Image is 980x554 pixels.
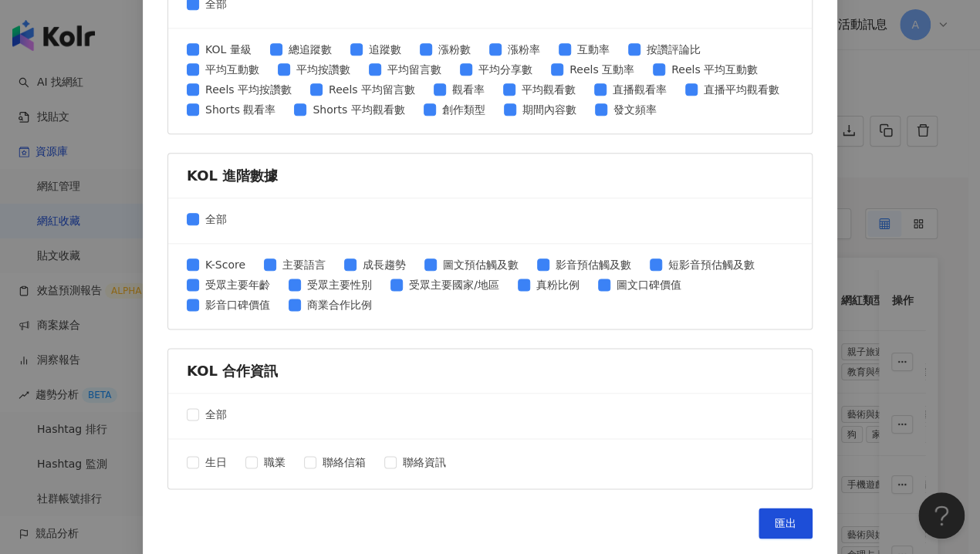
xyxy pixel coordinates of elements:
div: KOL 進階數據 [187,166,793,185]
span: 漲粉數 [432,41,477,58]
span: 漲粉率 [502,41,546,58]
span: 直播觀看率 [607,81,673,98]
span: 追蹤數 [363,41,407,58]
span: 匯出 [775,517,796,529]
span: Shorts 觀看率 [199,101,282,118]
span: 全部 [199,211,233,228]
span: 全部 [199,406,233,423]
div: KOL 合作資訊 [187,361,793,380]
span: 主要語言 [276,256,332,273]
span: 成長趨勢 [357,256,412,273]
span: KOL 量級 [199,41,258,58]
span: 平均觀看數 [515,81,582,98]
span: 平均互動數 [199,61,265,78]
span: 圖文預估觸及數 [437,256,525,273]
span: 期間內容數 [516,101,583,118]
span: 受眾主要國家/地區 [403,276,505,293]
span: 短影音預估觸及數 [662,256,761,273]
span: Reels 平均留言數 [323,81,421,98]
span: 圖文口碑價值 [610,276,688,293]
span: 創作類型 [436,101,492,118]
button: 匯出 [759,508,813,539]
span: 生日 [199,454,233,471]
span: 發文頻率 [607,101,663,118]
span: 真粉比例 [530,276,586,293]
span: 商業合作比例 [301,296,378,313]
span: Reels 互動率 [563,61,640,78]
span: 平均留言數 [381,61,448,78]
span: Reels 平均互動數 [665,61,764,78]
span: 平均按讚數 [290,61,357,78]
span: Shorts 平均觀看數 [306,101,411,118]
span: 互動率 [571,41,616,58]
span: 直播平均觀看數 [698,81,786,98]
span: 影音預估觸及數 [549,256,637,273]
span: 影音口碑價值 [199,296,276,313]
span: K-Score [199,256,252,273]
span: 平均分享數 [472,61,539,78]
span: 受眾主要性別 [301,276,378,293]
span: 職業 [258,454,292,471]
span: 聯絡信箱 [316,454,372,471]
span: 聯絡資訊 [397,454,452,471]
span: 按讚評論比 [640,41,707,58]
span: 觀看率 [446,81,491,98]
span: 總追蹤數 [282,41,338,58]
span: 受眾主要年齡 [199,276,276,293]
span: Reels 平均按讚數 [199,81,298,98]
